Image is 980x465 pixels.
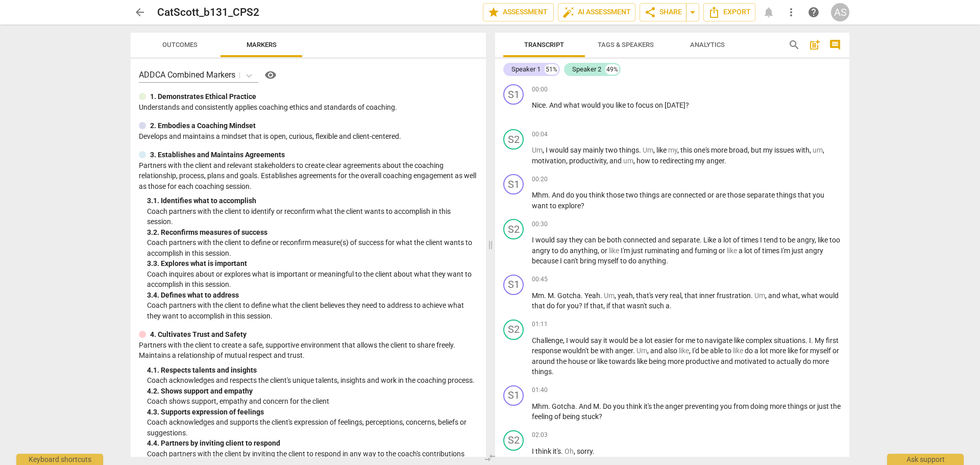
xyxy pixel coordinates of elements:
[607,236,623,244] span: both
[748,146,751,154] span: ,
[798,291,801,300] span: ,
[650,347,664,355] span: and
[581,291,584,300] span: .
[799,347,810,355] span: for
[139,102,478,113] p: Understands and consistently applies coaching ethics and standards of coaching.
[710,347,725,355] span: able
[739,247,744,255] span: a
[616,101,627,109] span: like
[568,357,589,365] span: house
[797,236,815,244] span: angry
[823,146,824,154] span: ,
[552,191,566,199] span: And
[598,236,607,244] span: be
[139,131,478,142] p: Develops and maintains a mindset that is open, curious, flexible and client-centered.
[760,347,770,355] span: lot
[680,146,694,154] span: this
[734,357,768,365] span: motivated
[782,291,798,300] span: what
[609,247,621,255] span: Filler word
[618,291,633,300] span: yeah
[734,336,746,345] span: like
[806,37,823,53] button: Add summary
[776,191,798,199] span: things
[887,454,964,465] div: Ask support
[262,67,279,83] button: Help
[649,302,666,310] span: such
[831,3,849,21] button: AS
[563,336,566,345] span: ,
[645,247,681,255] span: ruminating
[686,3,699,21] button: Sharing summary
[581,202,584,210] span: ?
[562,6,575,18] span: auto_fix_high
[810,347,832,355] span: myself
[621,247,631,255] span: I'm
[647,347,650,355] span: ,
[644,6,682,18] span: Share
[615,347,633,355] span: anger
[670,302,672,310] span: .
[139,160,478,192] p: Partners with the client and relevant stakeholders to create clear agreements about the coaching ...
[832,347,839,355] span: or
[788,39,800,51] span: search
[503,320,524,340] div: Change speaker
[532,357,556,365] span: around
[660,157,695,165] span: redirecting
[612,302,627,310] span: that
[623,157,633,165] span: Filler word
[666,302,670,310] span: a
[681,291,684,300] span: ,
[558,3,635,21] button: AI Assessment
[552,247,560,255] span: to
[609,357,637,365] span: towards
[147,300,478,321] p: Coach partners with the client to define what the client believes they need to address to achieve...
[677,146,680,154] span: ,
[544,291,548,300] span: .
[556,236,569,244] span: say
[247,41,277,48] span: Markers
[566,336,570,345] span: I
[708,6,751,18] span: Export
[675,336,685,345] span: for
[751,146,763,154] span: but
[139,69,235,81] p: ADDCA Combined Markers
[580,257,598,265] span: bring
[600,347,615,355] span: with
[606,191,626,199] span: those
[792,247,805,255] span: just
[584,236,598,244] span: can
[679,347,689,355] span: Filler word
[567,302,579,310] span: you
[557,291,581,300] span: Gotcha
[643,146,653,154] span: Filler word
[576,191,589,199] span: you
[701,347,710,355] span: be
[723,236,733,244] span: lot
[640,191,661,199] span: things
[628,257,638,265] span: do
[150,91,256,102] p: 1. Demonstrates Ethical Practice
[569,157,606,165] span: productivity
[699,291,717,300] span: inner
[763,146,774,154] span: my
[733,236,741,244] span: of
[805,336,809,345] span: .
[605,64,619,75] div: 49%
[606,302,612,310] span: if
[801,291,819,300] span: what
[672,236,700,244] span: separate
[532,247,552,255] span: angry
[150,150,285,160] p: 3. Establishes and Maintains Agreements
[532,191,548,199] span: Mhm
[719,247,727,255] span: or
[666,257,668,265] span: .
[598,41,654,48] span: Tags & Speakers
[600,291,604,300] span: .
[687,6,699,18] span: arrow_drop_down
[786,37,802,53] button: Search
[754,347,760,355] span: a
[535,236,556,244] span: would
[741,236,760,244] span: times
[550,202,558,210] span: to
